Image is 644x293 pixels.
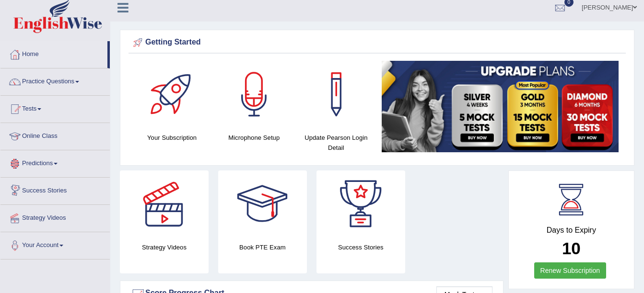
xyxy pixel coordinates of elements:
h4: Microphone Setup [218,133,290,143]
a: Success Stories [0,178,110,202]
img: small5.jpg [382,61,619,152]
h4: Days to Expiry [519,226,623,235]
a: Practice Questions [0,68,110,92]
a: Tests [0,96,110,120]
b: 10 [562,239,581,258]
h4: Your Subscription [136,133,208,143]
a: Renew Subscription [534,262,607,279]
a: Online Class [0,123,110,147]
h4: Success Stories [316,242,405,252]
a: Strategy Videos [0,205,110,229]
a: Home [0,41,107,65]
h4: Book PTE Exam [218,242,307,252]
a: Your Account [0,232,110,256]
a: Predictions [0,150,110,174]
div: Getting Started [131,35,623,50]
h4: Update Pearson Login Detail [300,133,372,153]
h4: Strategy Videos [120,242,209,252]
